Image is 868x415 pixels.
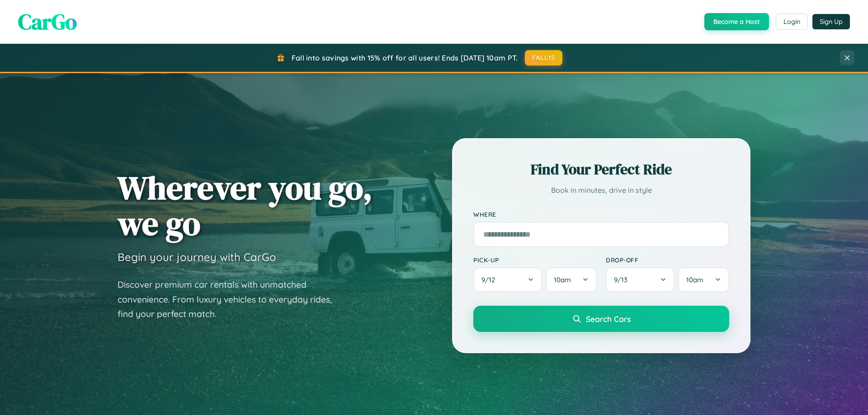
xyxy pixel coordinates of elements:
[586,314,631,324] span: Search Cars
[118,250,276,264] h3: Begin your journey with CarGo
[525,50,563,65] button: FALL15
[812,14,850,29] button: Sign Up
[678,267,729,292] button: 10am
[614,275,632,284] span: 9 / 13
[704,13,769,30] button: Become a Host
[118,170,373,241] h1: Wherever you go, we go
[118,277,344,322] p: Discover premium car rentals with unmatched convenience. From luxury vehicles to everyday rides, ...
[554,275,571,284] span: 10am
[18,7,77,37] span: CarGo
[473,256,597,264] label: Pick-up
[481,275,500,284] span: 9 / 12
[776,14,808,30] button: Login
[473,267,542,292] button: 9/12
[546,267,597,292] button: 10am
[686,275,703,284] span: 10am
[473,306,729,332] button: Search Cars
[473,210,729,218] label: Where
[292,53,518,62] span: Fall into savings with 15% off for all users! Ends [DATE] 10am PT.
[473,184,729,197] p: Book in minutes, drive in style
[473,159,729,179] h2: Find Your Perfect Ride
[606,267,675,292] button: 9/13
[606,256,729,264] label: Drop-off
